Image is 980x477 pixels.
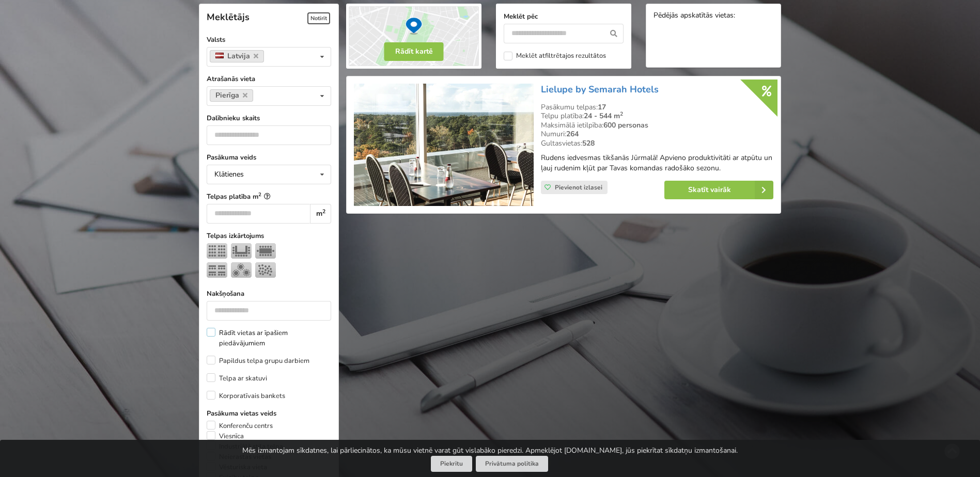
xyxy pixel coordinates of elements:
img: Viesnīca | Jūrmala | Lielupe by Semarah Hotels [354,84,533,206]
button: Piekrītu [431,456,472,472]
label: Meklēt pēc [504,11,624,22]
strong: 600 personas [603,120,648,130]
div: Pēdējās apskatītās vietas: [654,11,773,21]
div: Klātienes [214,171,244,178]
img: Pieņemšana [255,262,276,278]
span: Pievienot izlasei [555,183,602,192]
div: m [310,204,331,224]
sup: 2 [620,110,623,118]
label: Papildus telpa grupu darbiem [207,356,309,366]
label: Korporatīvais bankets [207,391,285,401]
img: Bankets [231,262,252,278]
strong: 17 [598,102,606,112]
p: Rudens iedvesmas tikšanās Jūrmalā! Apvieno produktivitāti ar atpūtu un ļauj rudenim kļūt par Tava... [541,153,773,173]
div: Gultasvietas: [541,139,773,148]
a: Privātuma politika [476,456,548,472]
img: Sapulce [255,243,276,259]
a: Pierīga [210,89,253,102]
label: Atrašanās vieta [207,74,331,84]
sup: 2 [322,208,325,215]
div: Pasākumu telpas: [541,103,773,112]
a: Latvija [210,50,264,62]
span: Notīrīt [307,12,330,24]
div: Maksimālā ietilpība: [541,121,773,130]
label: Nakšņošana [207,289,331,299]
label: Telpa ar skatuvi [207,373,267,384]
img: Klase [207,262,227,278]
div: Numuri: [541,130,773,139]
strong: 24 - 544 m [584,111,623,121]
label: Valsts [207,35,331,45]
label: Telpas izkārtojums [207,231,331,241]
label: Rādīt vietas ar īpašiem piedāvājumiem [207,328,331,348]
strong: 264 [566,129,579,139]
label: Pasākuma vietas veids [207,408,331,419]
label: Telpas platība m [207,192,331,202]
div: Telpu platība: [541,112,773,121]
button: Rādīt kartē [384,42,444,61]
img: Teātris [207,243,227,259]
label: Viesnīca [207,431,244,441]
img: U-Veids [231,243,252,259]
a: Skatīt vairāk [664,181,773,199]
span: Meklētājs [207,11,250,23]
label: Dalībnieku skaits [207,113,331,123]
a: Lielupe by Semarah Hotels [541,83,659,96]
sup: 2 [258,191,261,198]
label: Meklēt atfiltrētajos rezultātos [504,52,606,60]
img: Rādīt kartē [346,4,481,69]
label: Pasākuma veids [207,152,331,163]
label: Konferenču centrs [207,421,273,431]
strong: 528 [582,138,595,148]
